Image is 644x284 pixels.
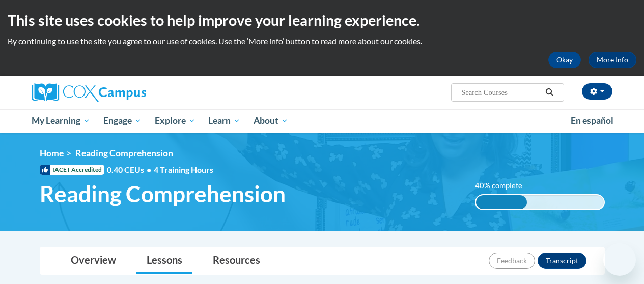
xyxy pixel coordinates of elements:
[148,109,202,133] a: Explore
[61,247,126,274] a: Overview
[32,115,90,127] span: My Learning
[103,115,142,127] span: Engage
[582,83,612,100] button: Account Settings
[25,109,97,133] a: My Learning
[475,180,534,192] label: 40% complete
[40,180,286,207] span: Reading Comprehension
[538,253,586,269] button: Transcript
[571,115,613,126] span: En español
[147,165,151,174] span: •
[24,109,620,133] div: Main menu
[603,243,636,276] iframe: Button to launch messaging window
[254,115,288,127] span: About
[32,83,146,102] img: Cox Campus
[97,109,148,133] a: Engage
[75,148,173,159] span: Reading Comprehension
[8,36,636,47] p: By continuing to use the site you agree to our use of cookies. Use the ‘More info’ button to read...
[542,86,557,99] button: Search
[548,52,581,68] button: Okay
[460,86,542,99] input: Search Courses
[208,115,240,127] span: Learn
[203,247,270,274] a: Resources
[489,253,535,269] button: Feedback
[476,195,527,209] div: 40% complete
[8,10,636,30] h2: This site uses cookies to help improve your learning experience.
[107,164,154,175] span: 0.40 CEUs
[564,110,620,132] a: En español
[40,165,104,175] span: IACET Accredited
[32,83,215,102] a: Cox Campus
[40,148,64,159] a: Home
[589,52,636,68] a: More Info
[154,165,213,174] span: 4 Training Hours
[155,115,195,127] span: Explore
[247,109,295,133] a: About
[136,247,192,274] a: Lessons
[202,109,247,133] a: Learn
